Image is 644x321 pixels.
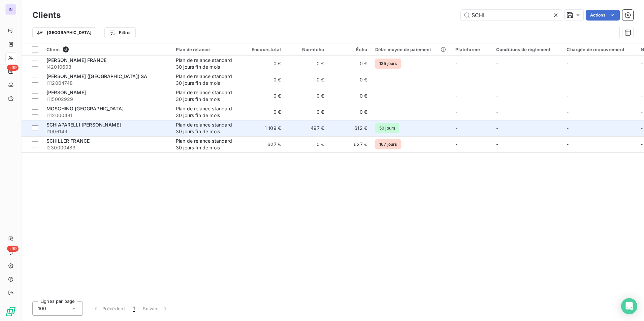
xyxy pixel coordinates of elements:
div: Échu [332,47,367,52]
div: Plan de relance standard 30 jours fin de mois [176,121,238,135]
span: - [641,77,643,82]
td: 0 € [242,104,285,120]
td: 0 € [285,72,328,88]
span: MOSCHINO [GEOGRAPHIC_DATA] [46,106,124,111]
span: 50 jours [375,123,399,133]
span: - [641,141,643,147]
td: 627 € [242,136,285,152]
td: 1 109 € [242,120,285,136]
span: +99 [7,246,19,252]
span: - [567,93,569,99]
div: Plan de relance standard 30 jours fin de mois [176,138,238,151]
div: Plateforme [455,47,488,52]
span: - [455,109,457,115]
span: I230000483 [46,144,168,151]
button: Précédent [88,301,129,316]
span: 167 jours [375,139,401,149]
span: SCHILLER FRANCE [46,138,90,144]
span: I115002929 [46,96,168,103]
div: Encours total [246,47,281,52]
td: 0 € [328,72,371,88]
td: 0 € [328,104,371,120]
span: - [567,109,569,115]
h3: Clients [32,9,61,21]
td: 0 € [328,88,371,104]
span: - [567,61,569,66]
span: I1006149 [46,128,168,135]
span: - [641,109,643,115]
span: I112000481 [46,112,168,119]
span: - [455,61,457,66]
td: 0 € [285,136,328,152]
span: - [496,77,498,82]
span: - [496,141,498,147]
span: +99 [7,65,19,71]
span: - [567,77,569,82]
button: 1 [129,301,139,316]
span: - [496,93,498,99]
button: Suivant [139,301,173,316]
div: Non-échu [289,47,324,52]
button: Actions [586,10,620,21]
td: 0 € [285,56,328,72]
img: Logo LeanPay [5,306,16,317]
span: SCHIAPARELLI [PERSON_NAME] [46,122,121,128]
span: - [567,141,569,147]
div: Plan de relance [176,47,238,52]
span: - [641,61,643,66]
span: - [641,125,643,131]
td: 0 € [242,72,285,88]
button: Filtrer [104,27,135,38]
div: Plan de relance standard 30 jours fin de mois [176,105,238,119]
td: 627 € [328,136,371,152]
td: 0 € [242,56,285,72]
span: - [455,141,457,147]
div: IN [5,4,16,15]
input: Rechercher [461,10,562,21]
span: - [567,125,569,131]
td: 0 € [285,104,328,120]
span: - [496,109,498,115]
span: 6 [63,46,69,52]
div: Chargée de recouvrement [567,47,632,52]
span: 1 [133,305,135,312]
span: [PERSON_NAME] [46,90,86,95]
button: [GEOGRAPHIC_DATA] [32,27,96,38]
span: 135 jours [375,59,401,69]
div: Conditions de règlement [496,47,558,52]
div: Plan de relance standard 30 jours fin de mois [176,73,238,86]
td: 0 € [242,88,285,104]
span: - [641,93,643,99]
span: - [455,93,457,99]
span: [PERSON_NAME] ([GEOGRAPHIC_DATA]) SA [46,73,147,79]
span: - [455,125,457,131]
span: I42010603 [46,64,168,70]
td: 0 € [328,56,371,72]
td: 497 € [285,120,328,136]
span: - [455,77,457,82]
span: I112004748 [46,80,168,86]
span: [PERSON_NAME] FRANCE [46,57,106,63]
td: 612 € [328,120,371,136]
div: Open Intercom Messenger [621,298,637,314]
div: Plan de relance standard 30 jours fin de mois [176,89,238,103]
div: Plan de relance standard 30 jours fin de mois [176,57,238,70]
span: - [496,61,498,66]
span: Client [46,47,60,52]
span: - [496,125,498,131]
td: 0 € [285,88,328,104]
span: 100 [38,305,46,312]
div: Délai moyen de paiement [375,47,447,52]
